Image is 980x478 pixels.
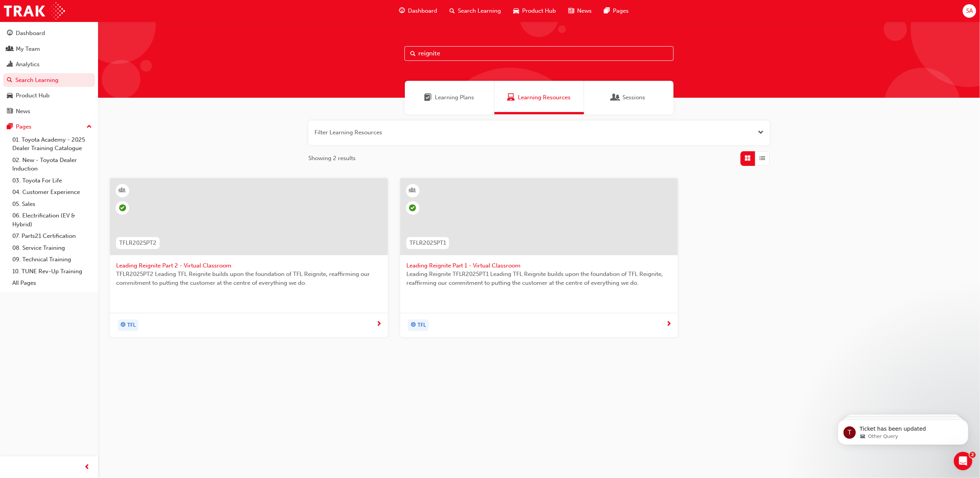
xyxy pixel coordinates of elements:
span: Learning Resources [518,93,571,102]
span: learningRecordVerb_ATTEND-icon [409,204,416,211]
span: learningResourceType_INSTRUCTOR_LED-icon [120,186,125,196]
button: DashboardMy TeamAnalyticsSearch LearningProduct HubNews [3,25,95,120]
span: target-icon [411,320,416,330]
a: search-iconSearch Learning [443,3,507,19]
span: Learning Plans [435,93,474,102]
span: search-icon [7,77,12,84]
a: 03. Toyota For Life [9,175,95,187]
span: List [760,154,765,163]
span: learningRecordVerb_ATTEND-icon [119,204,126,211]
span: Search Learning [458,7,501,15]
div: Pages [16,122,32,131]
a: TFLR2025PT2Leading Reignite Part 2 - Virtual ClassroomTFLR2025PT2 Leading TFL Reignite builds upo... [110,178,388,337]
span: Sessions [612,93,620,102]
a: 07. Parts21 Certification [9,230,95,242]
a: SessionsSessions [584,81,674,114]
a: Dashboard [3,26,95,40]
span: prev-icon [85,463,90,472]
a: 02. New - Toyota Dealer Induction [9,154,95,175]
a: All Pages [9,277,95,289]
a: 06. Electrification (EV & Hybrid) [9,210,95,230]
span: TFLR2025PT2 [119,239,156,247]
a: Learning ResourcesLearning Resources [494,81,584,114]
iframe: Intercom live chat [954,452,972,470]
span: news-icon [568,6,574,16]
span: Leading Reignite Part 1 - Virtual Classroom [406,261,672,270]
span: Grid [745,154,751,163]
span: Sessions [623,93,646,102]
span: Leading Reignite TFLR2025PT1 Leading TFL Reignite builds upon the foundation of TFL Reignite, rea... [406,270,672,287]
div: My Team [16,45,40,53]
a: 08. Service Training [9,242,95,254]
a: 04. Customer Experience [9,186,95,198]
a: 05. Sales [9,198,95,210]
span: Learning Plans [424,93,432,102]
span: learningResourceType_INSTRUCTOR_LED-icon [410,186,415,196]
span: TFL [127,321,136,330]
span: up-icon [87,122,92,132]
a: Search Learning [3,73,95,87]
span: car-icon [513,6,519,16]
span: Showing 2 results [308,154,356,163]
button: Open the filter [758,128,764,137]
button: Pages [3,120,95,134]
span: next-icon [666,321,672,328]
span: TFL [418,321,426,330]
span: 2 [970,452,976,458]
a: News [3,104,95,119]
span: people-icon [7,46,13,53]
a: pages-iconPages [598,3,635,19]
button: SA [963,4,976,18]
img: Trak [4,2,65,20]
div: News [16,107,30,116]
a: 01. Toyota Academy - 2025 Dealer Training Catalogue [9,134,95,154]
span: TFLR2025PT2 Leading TFL Reignite builds upon the foundation of TFL Reignite, reaffirming our comm... [116,270,382,287]
span: pages-icon [604,6,610,16]
span: next-icon [376,321,382,328]
iframe: Intercom notifications message [826,403,980,457]
input: Search... [404,46,674,61]
span: news-icon [7,108,13,115]
span: target-icon [120,320,126,330]
span: Learning Resources [507,93,515,102]
span: Product Hub [522,7,556,15]
span: Pages [613,7,629,15]
div: Product Hub [16,91,50,100]
a: Product Hub [3,89,95,103]
a: news-iconNews [562,3,598,19]
a: 10. TUNE Rev-Up Training [9,266,95,277]
span: car-icon [7,92,13,99]
span: guage-icon [7,30,13,37]
span: Dashboard [408,7,437,15]
a: My Team [3,42,95,56]
a: 09. Technical Training [9,254,95,266]
div: Analytics [16,60,40,69]
span: search-icon [449,6,455,16]
a: car-iconProduct Hub [507,3,562,19]
span: Leading Reignite Part 2 - Virtual Classroom [116,261,382,270]
span: TFLR2025PT1 [409,239,446,247]
span: guage-icon [399,6,405,16]
span: SA [966,7,973,15]
span: chart-icon [7,61,13,68]
a: guage-iconDashboard [393,3,443,19]
span: News [577,7,592,15]
div: Dashboard [16,29,45,38]
a: Analytics [3,57,95,72]
a: Learning PlansLearning Plans [405,81,494,114]
span: Search [410,49,416,58]
span: pages-icon [7,124,13,130]
a: TFLR2025PT1Leading Reignite Part 1 - Virtual ClassroomLeading Reignite TFLR2025PT1 Leading TFL Re... [400,178,678,337]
